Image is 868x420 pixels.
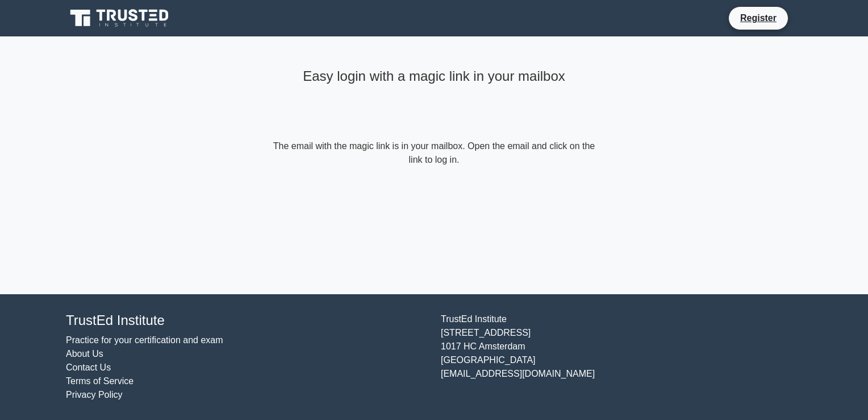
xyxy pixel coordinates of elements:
[66,349,103,359] a: About Us
[66,335,223,345] a: Practice for your certification and exam
[270,139,598,167] form: The email with the magic link is in your mailbox. Open the email and click on the link to log in.
[434,312,809,402] div: TrustEd Institute [STREET_ADDRESS] 1017 HC Amsterdam [GEOGRAPHIC_DATA] [EMAIL_ADDRESS][DOMAIN_NAME]
[66,363,111,372] a: Contact Us
[733,11,783,25] a: Register
[66,312,427,329] h4: TrustEd Institute
[66,376,133,386] a: Terms of Service
[270,68,598,85] h4: Easy login with a magic link in your mailbox
[66,390,123,400] a: Privacy Policy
